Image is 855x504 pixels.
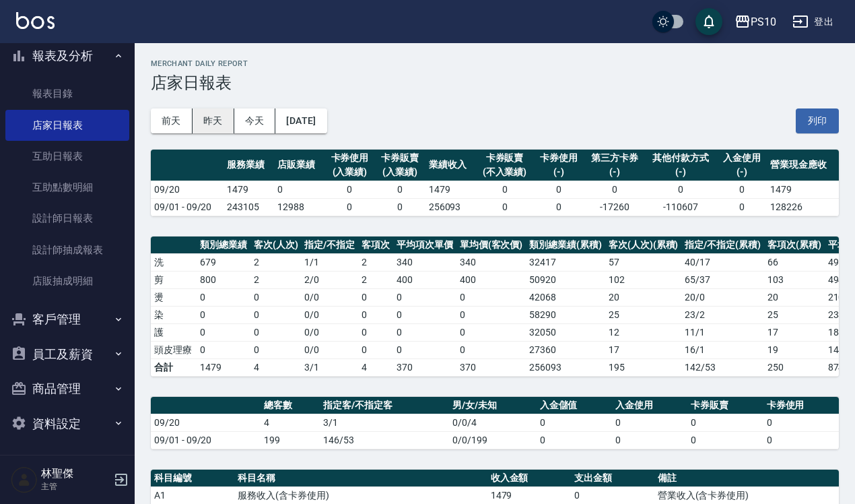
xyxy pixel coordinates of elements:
[681,253,764,271] td: 40 / 17
[5,265,129,296] a: 店販抽成明細
[526,271,605,288] td: 50920
[358,253,393,271] td: 2
[729,8,782,36] button: PS10
[274,181,324,198] td: 0
[687,397,763,414] th: 卡券販賣
[763,414,839,431] td: 0
[526,253,605,271] td: 32417
[250,271,302,288] td: 2
[358,237,393,254] th: 客項次
[320,431,449,449] td: 146/53
[605,306,682,323] td: 25
[475,198,533,216] td: 0
[456,288,526,306] td: 0
[193,108,234,133] button: 昨天
[393,358,456,376] td: 370
[5,110,129,141] a: 店家日報表
[151,470,234,487] th: 科目編號
[151,323,197,341] td: 護
[11,466,38,493] img: Person
[234,108,276,133] button: 今天
[571,470,654,487] th: 支出金額
[5,172,129,203] a: 互助點數明細
[5,38,129,73] button: 報表及分析
[720,151,764,165] div: 入金使用
[537,165,581,179] div: (-)
[301,323,358,341] td: 0 / 0
[681,306,764,323] td: 23 / 2
[681,237,764,254] th: 指定/不指定(累積)
[764,288,825,306] td: 20
[449,397,536,414] th: 男/女/未知
[767,181,839,198] td: 1479
[645,181,717,198] td: 0
[605,271,682,288] td: 102
[375,181,425,198] td: 0
[767,150,839,181] th: 營業現金應收
[224,198,274,216] td: 243105
[328,165,372,179] div: (入業績)
[456,341,526,358] td: 0
[764,306,825,323] td: 25
[358,306,393,323] td: 0
[234,486,487,504] td: 服務收入(含卡券使用)
[151,414,261,431] td: 09/20
[151,198,224,216] td: 09/01 - 09/20
[764,323,825,341] td: 17
[261,397,320,414] th: 總客數
[479,151,530,165] div: 卡券販賣
[250,323,302,341] td: 0
[250,358,302,376] td: 4
[456,253,526,271] td: 340
[681,323,764,341] td: 11 / 1
[151,253,197,271] td: 洗
[301,358,358,376] td: 3/1
[358,288,393,306] td: 0
[393,288,456,306] td: 0
[250,306,302,323] td: 0
[274,198,324,216] td: 12988
[764,358,825,376] td: 250
[681,271,764,288] td: 65 / 37
[425,198,476,216] td: 256093
[5,406,129,441] button: 資料設定
[767,198,839,216] td: 128226
[324,181,375,198] td: 0
[687,431,763,449] td: 0
[681,341,764,358] td: 16 / 1
[320,414,449,431] td: 3/1
[151,108,193,133] button: 前天
[763,431,839,449] td: 0
[5,78,129,109] a: 報表目錄
[320,397,449,414] th: 指定客/不指定客
[151,181,224,198] td: 09/20
[537,431,612,449] td: 0
[449,431,536,449] td: 0/0/199
[197,358,250,376] td: 1479
[648,165,714,179] div: (-)
[393,237,456,254] th: 平均項次單價
[764,341,825,358] td: 19
[648,151,714,165] div: 其他付款方式
[197,271,250,288] td: 800
[526,341,605,358] td: 27360
[261,414,320,431] td: 4
[250,237,302,254] th: 客次(人次)
[571,486,654,504] td: 0
[151,306,197,323] td: 染
[151,486,234,504] td: A1
[375,198,425,216] td: 0
[393,306,456,323] td: 0
[358,341,393,358] td: 0
[681,288,764,306] td: 20 / 0
[5,141,129,172] a: 互助日報表
[612,414,687,431] td: 0
[537,414,612,431] td: 0
[378,151,422,165] div: 卡券販賣
[526,288,605,306] td: 42068
[358,271,393,288] td: 2
[654,486,839,504] td: 營業收入(含卡券使用)
[456,237,526,254] th: 單均價(客次價)
[605,341,682,358] td: 17
[301,237,358,254] th: 指定/不指定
